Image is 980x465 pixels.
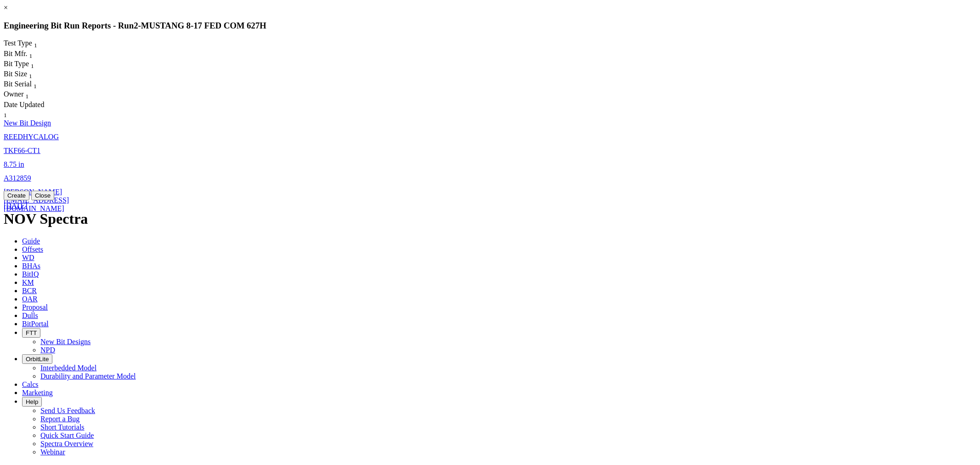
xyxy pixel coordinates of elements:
[4,188,69,212] a: [PERSON_NAME][EMAIL_ADDRESS][DOMAIN_NAME]
[4,147,40,154] a: TKF66-CT1
[22,262,40,270] span: BHAs
[4,90,49,100] div: Sort None
[4,210,976,227] h1: NOV Spectra
[40,423,85,431] a: Short Tutorials
[134,21,138,30] span: 2
[4,70,50,80] div: Bit Size Sort None
[4,50,49,60] div: Sort None
[4,160,24,168] a: 8.75 in
[4,39,54,49] div: Sort None
[22,278,34,286] span: KM
[4,101,49,119] div: Sort None
[22,380,39,388] span: Calcs
[40,415,79,423] a: Report a Bug
[29,50,33,57] span: Sort None
[4,80,32,88] span: Bit Serial
[4,21,976,31] h3: Engineering Bit Run Reports - Run -
[4,70,27,78] span: Bit Size
[26,90,29,98] span: Sort None
[40,407,95,414] a: Send Us Feedback
[4,39,54,49] div: Test Type Sort None
[18,160,24,168] span: in
[31,62,34,69] sub: 1
[4,4,8,11] a: ×
[4,109,7,117] span: Sort None
[4,191,29,200] button: Create
[40,346,55,354] a: NPD
[4,39,32,47] span: Test Type
[4,80,54,90] div: Sort None
[22,254,34,261] span: WD
[34,80,37,88] span: Sort None
[29,70,32,78] span: Sort None
[4,174,31,182] a: A312859
[4,112,7,119] sub: 1
[4,119,51,127] a: New Bit Design
[22,389,53,397] span: Marketing
[4,80,54,90] div: Bit Serial Sort None
[22,245,43,253] span: Offsets
[4,101,49,119] div: Date Updated Sort None
[22,320,49,328] span: BitPortal
[40,372,136,380] a: Durability and Parameter Model
[26,93,29,100] sub: 1
[4,60,29,68] span: Bit Type
[4,50,49,60] div: Bit Mfr. Sort None
[4,160,17,168] span: 8.75
[4,90,49,100] div: Owner Sort None
[4,133,59,141] a: REEDHYCALOG
[26,398,38,405] span: Help
[31,191,54,200] button: Close
[40,364,96,372] a: Interbedded Model
[40,338,91,346] a: New Bit Designs
[31,60,34,68] span: Sort None
[40,448,65,456] a: Webinar
[26,329,37,336] span: FTT
[40,440,93,448] a: Spectra Overview
[141,21,266,30] span: MUSTANG 8-17 FED COM 627H
[34,42,37,49] sub: 1
[4,60,50,70] div: Bit Type Sort None
[40,431,94,439] a: Quick Start Guide
[22,295,38,303] span: OAR
[4,50,28,57] span: Bit Mfr.
[22,303,48,311] span: Proposal
[4,60,50,70] div: Sort None
[4,70,50,80] div: Sort None
[34,83,37,90] sub: 1
[22,270,39,278] span: BitIQ
[4,202,28,210] a: [DATE]
[34,39,37,47] span: Sort None
[29,73,32,79] sub: 1
[22,287,37,295] span: BCR
[26,356,49,363] span: OrbitLite
[22,312,38,319] span: Dulls
[4,101,44,108] span: Date Updated
[4,90,24,98] span: Owner
[29,52,33,59] sub: 1
[22,237,40,245] span: Guide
